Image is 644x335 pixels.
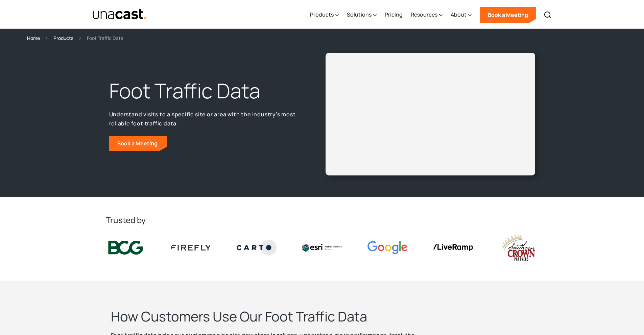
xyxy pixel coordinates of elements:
[451,1,472,29] div: About
[480,7,536,23] a: Book a Meeting
[544,11,552,19] img: Search icon
[347,10,372,19] div: Solutions
[109,110,301,128] p: Understand visits to a specific site or area with the industry’s most reliable foot traffic data.
[411,10,437,19] div: Resources
[109,136,167,151] a: Book a Meeting
[106,215,539,225] h2: Trusted by
[92,8,147,20] a: home
[171,245,211,250] img: Firefly Advertising logo
[106,239,146,256] img: BCG logo
[331,58,530,170] iframe: Unacast - European Vaccines v2
[92,8,147,20] img: Unacast text logo
[87,34,123,42] div: Foot Traffic Data
[451,10,467,19] div: About
[310,1,339,29] div: Products
[385,1,403,29] a: Pricing
[310,10,334,19] div: Products
[27,34,40,42] a: Home
[302,244,342,251] img: Esri logo
[367,241,407,254] img: Google logo
[109,77,301,104] h1: Foot Traffic Data
[498,234,538,262] img: southern crown logo
[433,244,473,251] img: liveramp logo
[347,1,377,29] div: Solutions
[53,34,73,42] a: Products
[237,240,277,255] img: Carto logo
[111,308,449,325] h2: How Customers Use Our Foot Traffic Data
[411,1,443,29] div: Resources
